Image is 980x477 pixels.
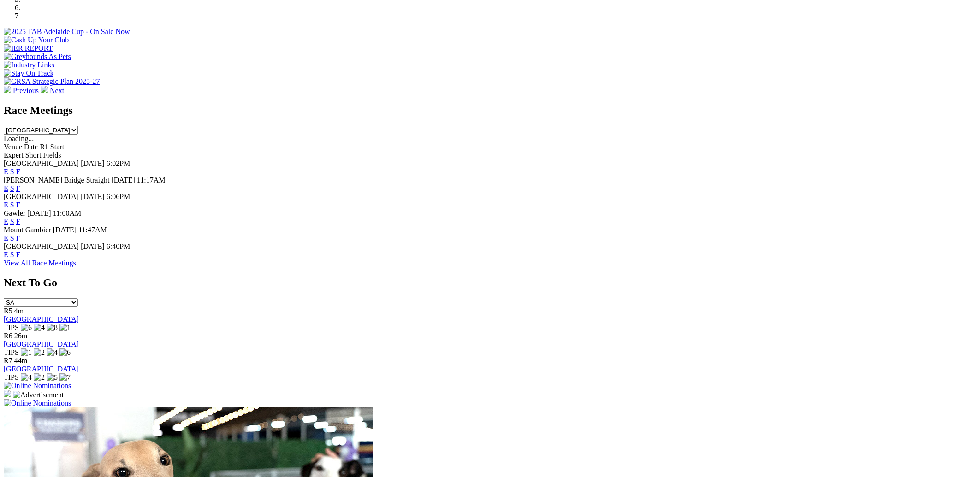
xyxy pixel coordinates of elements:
span: Date [24,143,38,151]
img: 4 [34,324,45,332]
span: [DATE] [53,226,77,234]
span: [DATE] [27,209,51,217]
span: 6:02PM [107,159,131,167]
span: [GEOGRAPHIC_DATA] [4,193,79,200]
img: Online Nominations [4,399,71,407]
a: Previous [4,87,41,94]
img: chevron-right-pager-white.svg [41,86,48,93]
a: F [16,201,20,209]
span: Next [50,87,64,94]
img: 15187_Greyhounds_GreysPlayCentral_Resize_SA_WebsiteBanner_300x115_2025.jpg [4,390,11,397]
span: Gawler [4,209,25,217]
a: E [4,168,8,176]
a: S [10,184,14,192]
img: 2025 TAB Adelaide Cup - On Sale Now [4,28,130,36]
a: [GEOGRAPHIC_DATA] [4,365,79,373]
span: 11:17AM [137,176,166,184]
a: [GEOGRAPHIC_DATA] [4,315,79,323]
span: [GEOGRAPHIC_DATA] [4,242,79,250]
img: Stay On Track [4,69,53,77]
span: R7 [4,357,12,365]
a: S [10,201,14,209]
a: E [4,201,8,209]
img: 8 [47,324,58,332]
img: 6 [59,348,71,357]
img: 1 [59,324,71,332]
span: [DATE] [81,159,105,167]
span: Fields [43,151,61,159]
span: R6 [4,332,12,340]
span: [PERSON_NAME] Bridge Straight [4,176,109,184]
a: F [16,168,20,176]
span: 4m [14,307,24,315]
a: S [10,218,14,225]
img: chevron-left-pager-white.svg [4,86,11,93]
span: 26m [14,332,27,340]
a: S [10,251,14,259]
a: F [16,184,20,192]
span: 44m [14,357,27,365]
a: S [10,168,14,176]
span: Previous [13,87,39,94]
span: Loading... [4,135,34,142]
span: [GEOGRAPHIC_DATA] [4,159,79,167]
img: 1 [21,348,32,357]
img: 5 [47,373,58,382]
span: Mount Gambier [4,226,51,234]
span: R5 [4,307,12,315]
span: Venue [4,143,22,151]
img: 4 [47,348,58,357]
img: GRSA Strategic Plan 2025-27 [4,77,100,86]
span: 11:47AM [78,226,107,234]
a: E [4,234,8,242]
img: Online Nominations [4,382,71,390]
a: F [16,218,20,225]
a: F [16,251,20,259]
span: Short [25,151,42,159]
span: TIPS [4,373,19,381]
a: E [4,218,8,225]
span: Expert [4,151,24,159]
span: 6:40PM [107,242,131,250]
a: [GEOGRAPHIC_DATA] [4,340,79,348]
span: [DATE] [111,176,135,184]
span: [DATE] [81,242,105,250]
img: Cash Up Your Club [4,36,69,44]
img: Industry Links [4,61,54,69]
span: 6:06PM [107,193,131,200]
img: Advertisement [13,391,64,399]
span: TIPS [4,324,19,331]
a: S [10,234,14,242]
a: E [4,184,8,192]
span: R1 Start [40,143,64,151]
img: 7 [59,373,71,382]
a: F [16,234,20,242]
h2: Next To Go [4,277,976,289]
a: Next [41,87,64,94]
a: View All Race Meetings [4,259,76,267]
h2: Race Meetings [4,104,976,117]
img: 4 [21,373,32,382]
a: E [4,251,8,259]
span: [DATE] [81,193,105,200]
img: Greyhounds As Pets [4,53,71,61]
img: 2 [34,348,45,357]
span: 11:00AM [53,209,82,217]
img: 6 [21,324,32,332]
img: IER REPORT [4,44,53,53]
span: TIPS [4,348,19,356]
img: 2 [34,373,45,382]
